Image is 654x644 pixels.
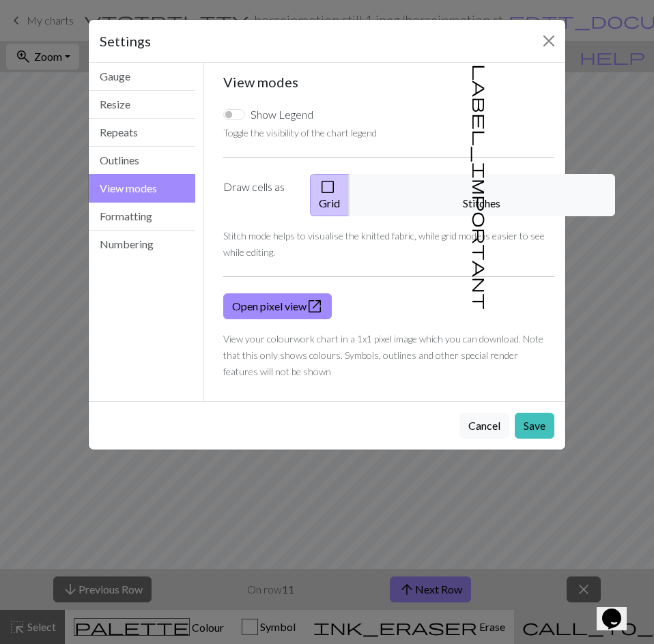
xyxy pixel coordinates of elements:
[89,119,195,147] button: Repeats
[471,64,490,310] span: label_important
[538,30,560,52] button: Close
[223,127,377,138] small: Toggle the visibility of the chart legend
[349,174,615,216] button: Stitches
[251,106,313,123] label: Show Legend
[223,293,332,319] a: Open pixel view
[307,297,323,316] span: open_in_new
[459,413,509,439] button: Cancel
[310,174,350,216] button: Grid
[89,174,195,203] button: View modes
[89,231,195,258] button: Numbering
[89,91,195,119] button: Resize
[515,413,554,439] button: Save
[223,74,555,90] h5: View modes
[89,203,195,231] button: Formatting
[223,333,543,377] small: View your colourwork chart in a 1x1 pixel image which you can download. Note that this only shows...
[319,177,336,196] span: check_box_outline_blank
[89,63,195,91] button: Gauge
[215,174,302,216] label: Draw cells as
[89,147,195,175] button: Outlines
[597,589,640,630] iframe: chat widget
[223,230,545,258] small: Stitch mode helps to visualise the knitted fabric, while grid mode is easier to see while editing.
[100,31,151,51] h5: Settings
